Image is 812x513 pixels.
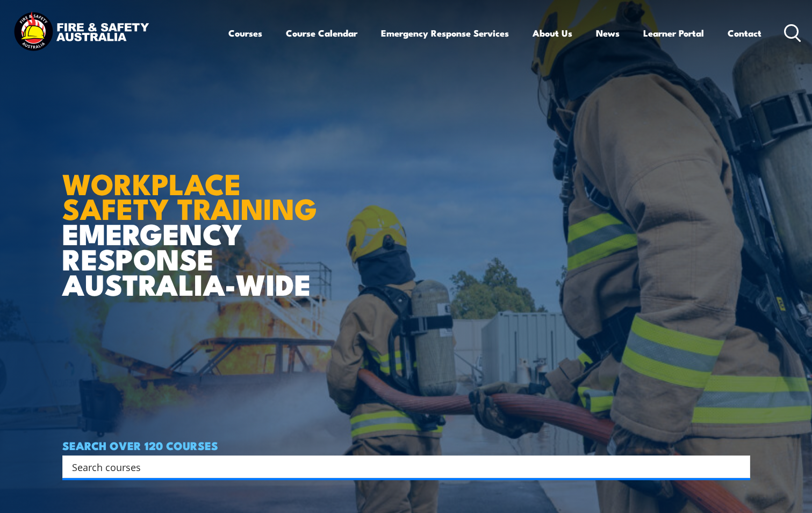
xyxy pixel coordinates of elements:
h4: SEARCH OVER 120 COURSES [62,439,750,451]
a: Emergency Response Services [381,19,509,47]
a: Courses [228,19,262,47]
strong: WORKPLACE SAFETY TRAINING [62,160,317,230]
a: Learner Portal [643,19,704,47]
a: News [596,19,620,47]
a: About Us [533,19,572,47]
input: Search input [72,459,727,475]
button: Search magnifier button [731,459,746,474]
form: Search form [74,459,729,474]
a: Course Calendar [286,19,357,47]
a: Contact [728,19,761,47]
h1: EMERGENCY RESPONSE AUSTRALIA-WIDE [62,144,325,296]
